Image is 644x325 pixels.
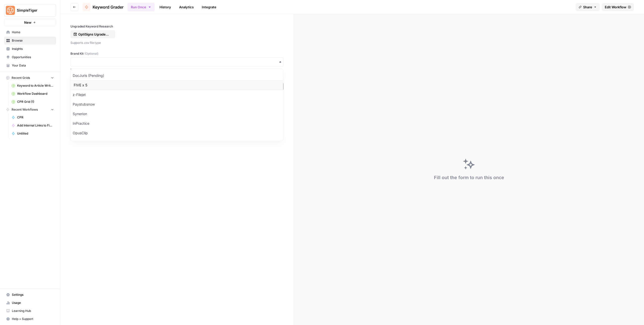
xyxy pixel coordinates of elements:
a: Untitled [9,129,56,138]
div: OpusClip [71,128,283,138]
span: Settings [12,292,54,297]
a: Manage Brand Kits [70,68,284,72]
a: Usage [4,299,56,307]
img: SimpleTiger Logo [6,6,15,15]
span: Share [583,5,592,10]
span: New [24,20,31,25]
div: SOMA Software [71,138,283,147]
a: Keyword Grader [83,3,124,11]
span: Insights [12,47,54,51]
a: Insights [4,45,56,53]
div: Fill out the form to run this once [434,174,504,181]
span: Workflow Dashboard [17,91,54,96]
span: Add Internal Links to Final Copy [17,123,54,128]
a: CPR [9,113,56,121]
span: Untitled [17,131,54,136]
a: Opportunities [4,53,56,61]
a: Keyword to Article Writer (R-Z) [9,82,56,90]
a: Your Data [4,61,56,70]
div: DocJuris (Pending) [71,71,283,80]
label: Brand Kit [70,51,284,56]
span: Recent Grids [12,76,30,80]
button: New [4,19,56,26]
span: (Optional) [85,51,98,56]
span: Learning Hub [12,309,54,313]
a: Browse [4,37,56,45]
div: z-Filejet [71,90,283,100]
label: Ungraded Keyword Research [70,24,284,29]
button: Recent Workflows [4,106,56,113]
span: CPR [17,115,54,120]
a: History [156,3,174,11]
p: OptiSigns Ugraded.csv [78,32,110,37]
span: Recent Workflows [12,107,38,112]
button: Workspace: SimpleTiger [4,4,56,17]
a: Analytics [176,3,197,11]
span: Help + Support [12,317,54,321]
a: Integrate [199,3,219,11]
span: Keyword to Article Writer (R-Z) [17,83,54,88]
a: Settings [4,291,56,299]
p: Supports .csv file type [70,40,284,45]
button: OptiSigns Ugraded.csv [70,30,115,38]
span: Opportunities [12,55,54,59]
div: Synerion [71,109,283,119]
a: Workflow Dashboard [9,90,56,98]
span: CPR Grid (1) [17,100,54,104]
button: Run Once [128,3,154,11]
a: Add Internal Links to Final Copy [9,121,56,129]
span: Keyword Grader [93,4,124,10]
span: Browse [12,38,54,43]
span: Your Data [12,63,54,68]
span: SimpleTiger [17,8,47,13]
a: CPR Grid (1) [9,98,56,106]
span: Edit Workflow [605,5,626,10]
a: Edit Workflow [602,3,634,11]
a: Learning Hub [4,307,56,315]
span: Usage [12,301,54,305]
span: Home [12,30,54,35]
button: Help + Support [4,315,56,323]
div: Paystubsnow [71,100,283,109]
button: Recent Grids [4,74,56,82]
button: Share [576,3,600,11]
div: FIVE x 5 [71,80,283,90]
div: InPractice [71,119,283,128]
a: Home [4,28,56,36]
